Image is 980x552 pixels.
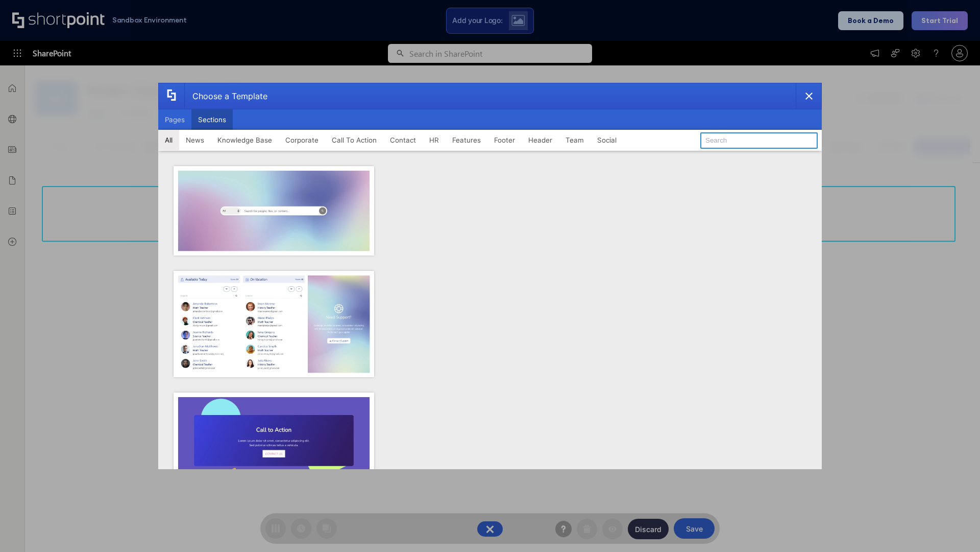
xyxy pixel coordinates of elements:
button: Contact [383,130,423,150]
button: All [158,130,179,150]
button: Header [522,130,559,150]
button: Features [446,130,487,150]
iframe: Chat Widget [929,503,980,552]
button: Team [559,130,591,150]
button: Sections [191,109,233,130]
button: Corporate [279,130,325,150]
button: Knowledge Base [211,130,279,150]
button: Social [591,130,623,150]
div: template selector [158,83,822,469]
button: Call To Action [325,130,383,150]
input: Search [700,132,818,149]
button: News [179,130,211,150]
button: Footer [487,130,522,150]
div: Choose a Template [184,83,267,109]
button: Pages [158,109,191,130]
button: HR [423,130,446,150]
